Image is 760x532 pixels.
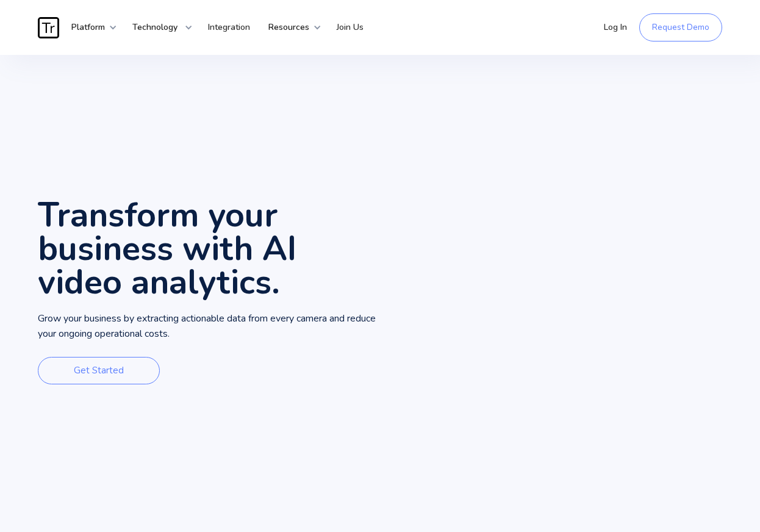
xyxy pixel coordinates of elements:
a: home [38,17,62,38]
strong: Technology [132,21,177,33]
div: Resources [259,9,321,46]
div: Technology [123,9,193,46]
a: Get Started [38,357,160,384]
a: Integration [199,9,259,46]
a: Request Demo [639,13,722,41]
h1: Transform your business with AI video analytics. [38,198,380,299]
strong: Resources [268,21,309,33]
strong: Platform [71,21,105,33]
p: Grow your business by extracting actionable data from every camera and reduce your ongoing operat... [38,311,380,342]
a: Log In [595,9,636,46]
a: Join Us [328,9,373,46]
div: Platform [62,9,117,46]
img: Traces Logo [38,17,59,38]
